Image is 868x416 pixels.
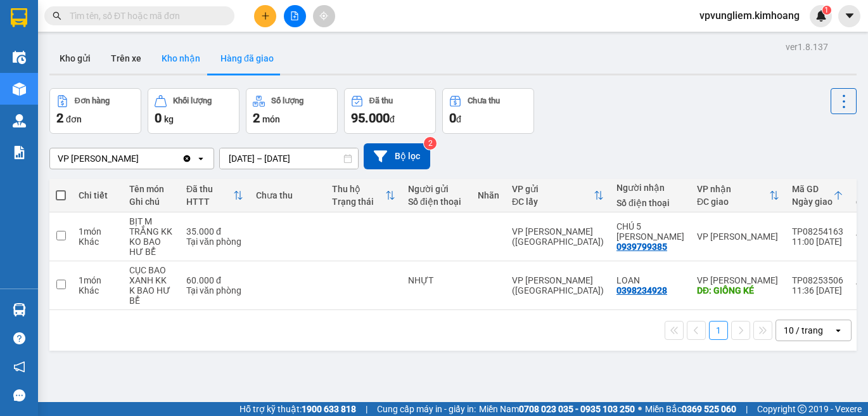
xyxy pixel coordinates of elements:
button: Đã thu95.000đ [344,88,436,134]
div: 11:36 [DATE] [792,285,843,296]
div: Khác [79,285,117,296]
span: | [366,402,367,416]
sup: 1 [822,6,831,15]
div: ver 1.8.137 [786,40,828,54]
th: Toggle SortBy [326,179,402,212]
span: Miền Nam [479,402,635,416]
button: Kho nhận [151,43,210,74]
div: 10 / trang [784,324,823,337]
th: Toggle SortBy [691,179,786,212]
img: solution-icon [13,146,26,159]
button: Bộ lọc [364,143,430,169]
div: VP [PERSON_NAME] ([GEOGRAPHIC_DATA]) [512,275,604,296]
input: Tìm tên, số ĐT hoặc mã đơn [70,9,219,23]
span: Hỗ trợ kỹ thuật: [239,402,356,416]
div: Đơn hàng [75,96,110,105]
span: plus [261,11,270,20]
img: warehouse-icon [13,51,26,64]
span: message [13,389,25,401]
div: 1 món [79,226,117,237]
div: Số lượng [271,96,303,105]
div: Số điện thoại [408,197,465,207]
span: aim [319,11,328,20]
div: Nhãn [478,190,499,200]
button: Số lượng2món [246,88,338,134]
div: Tại văn phòng [186,237,243,247]
button: Hàng đã giao [210,43,284,74]
div: Chi tiết [79,190,117,200]
div: Người gửi [408,184,465,194]
div: DĐ: GIỒNG KÉ [697,285,779,296]
span: file-add [290,11,299,20]
div: 0398234928 [616,285,667,296]
svg: Clear value [182,153,192,164]
span: 2 [253,110,260,126]
button: Trên xe [101,43,151,74]
strong: 0369 525 060 [682,404,736,414]
div: VP nhận [697,184,769,194]
div: 0939799385 [616,242,667,252]
strong: 1900 633 818 [302,404,356,414]
div: CHÚ 5 SANH [616,221,684,242]
div: Người nhận [616,183,684,193]
input: Select a date range. [220,148,358,169]
div: Trạng thái [332,197,385,207]
div: 1 món [79,275,117,285]
svg: open [196,153,206,164]
div: Tên món [129,184,174,194]
button: 1 [709,321,728,340]
div: TP08254163 [792,226,843,237]
span: ⚪️ [638,406,642,412]
div: 11:00 [DATE] [792,237,843,247]
button: Đơn hàng2đơn [49,88,141,134]
div: Đã thu [186,184,233,194]
th: Toggle SortBy [180,179,250,212]
div: Mã GD [792,184,833,194]
th: Toggle SortBy [506,179,610,212]
span: notification [13,361,25,373]
span: kg [164,114,174,124]
div: Khác [79,237,117,247]
span: đ [456,114,461,124]
div: 60.000 đ [186,275,243,285]
button: Khối lượng0kg [148,88,239,134]
div: VP [PERSON_NAME] [697,275,779,285]
svg: open [833,325,843,335]
div: 35.000 đ [186,226,243,237]
span: 2 [56,110,63,126]
span: đ [390,114,395,124]
div: TP08253506 [792,275,843,285]
button: plus [254,5,276,27]
div: Khối lượng [173,96,212,105]
div: Chưa thu [256,190,319,200]
img: icon-new-feature [815,10,827,22]
input: Selected VP Vũng Liêm. [140,152,141,165]
span: | [746,402,748,416]
div: VP [PERSON_NAME] [697,231,779,242]
div: Thu hộ [332,184,385,194]
button: file-add [284,5,306,27]
button: Kho gửi [49,43,101,74]
button: Chưa thu0đ [442,88,534,134]
span: vpvungliem.kimhoang [689,8,810,23]
span: search [53,11,61,20]
div: KO BAO HƯ BỂ [129,237,174,257]
span: 95.000 [351,110,390,126]
div: Đã thu [369,96,393,105]
div: Tại văn phòng [186,285,243,296]
span: Miền Bắc [645,402,736,416]
img: warehouse-icon [13,82,26,96]
div: Số điện thoại [616,198,684,208]
span: món [262,114,280,124]
div: Ghi chú [129,197,174,207]
img: warehouse-icon [13,303,26,316]
img: warehouse-icon [13,114,26,127]
div: K BAO HƯ BỂ [129,285,174,306]
div: NHỰT [408,275,465,285]
button: aim [313,5,335,27]
strong: 0708 023 035 - 0935 103 250 [519,404,635,414]
span: copyright [798,405,807,413]
span: 0 [449,110,456,126]
span: Cung cấp máy in - giấy in: [377,402,476,416]
button: caret-down [838,5,860,27]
